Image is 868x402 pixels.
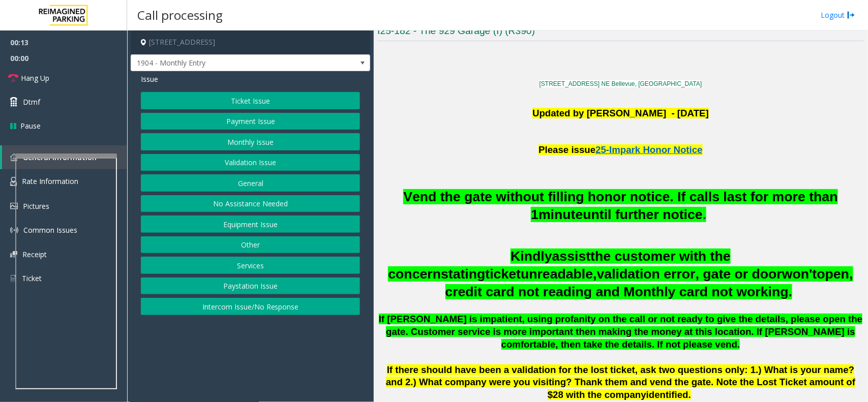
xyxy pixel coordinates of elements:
[597,266,782,282] span: validation error, gate or door
[141,92,360,109] button: Ticket Issue
[141,236,360,254] button: Other
[141,174,360,192] button: General
[445,266,853,299] span: open, credit card not reading and Monthly card not working.
[2,145,127,169] a: General Information
[141,154,360,171] button: Validation Issue
[10,226,18,234] img: 'icon'
[141,74,158,84] span: Issue
[10,274,17,283] img: 'icon'
[521,266,597,282] span: unreadable,
[782,266,817,282] span: won't
[141,195,360,212] button: No Assistance Needed
[486,266,521,282] span: ticket
[689,389,691,400] span: .
[538,207,583,222] span: minute
[141,257,360,274] button: Services
[552,249,591,264] span: assist
[540,80,702,87] a: [STREET_ADDRESS] NE Bellevue, [GEOGRAPHIC_DATA]
[21,73,49,83] span: Hang Up
[141,133,360,150] button: Monthly Issue
[20,120,41,131] span: Pause
[388,249,730,282] span: the customer with the concern
[511,249,552,264] span: Kindly
[23,97,40,107] span: Dtmf
[386,364,856,400] span: If there should have been a validation for the lost ticket, ask two questions only: 1.) What is y...
[141,277,360,295] button: Paystation Issue
[847,10,855,20] img: logout
[403,189,838,222] span: Vend the gate without filling honor notice. If calls last for more than 1
[532,108,709,118] b: Updated by [PERSON_NAME] - [DATE]
[10,203,18,209] img: 'icon'
[583,207,703,222] span: until further notice
[141,113,360,130] button: Payment Issue
[131,55,322,71] span: 1904 - Monthly Entry
[141,215,360,233] button: Equipment Issue
[377,24,864,41] h3: I25-182 - The 929 Garage (I) (R390)
[595,144,702,155] span: 25-Impark Honor Notice
[646,389,689,400] span: identified
[379,314,863,350] span: If [PERSON_NAME] is impatient, using profanity on the call or not ready to give the details, plea...
[10,251,17,258] img: 'icon'
[538,144,595,155] span: Please issue
[10,153,18,161] img: 'icon'
[703,207,706,222] span: .
[131,30,370,54] h4: [STREET_ADDRESS]
[23,152,97,162] span: General Information
[595,139,702,156] a: 25-Impark Honor Notice
[821,10,855,20] a: Logout
[141,298,360,315] button: Intercom Issue/No Response
[441,266,485,282] span: stating
[10,177,17,186] img: 'icon'
[132,3,228,27] h3: Call processing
